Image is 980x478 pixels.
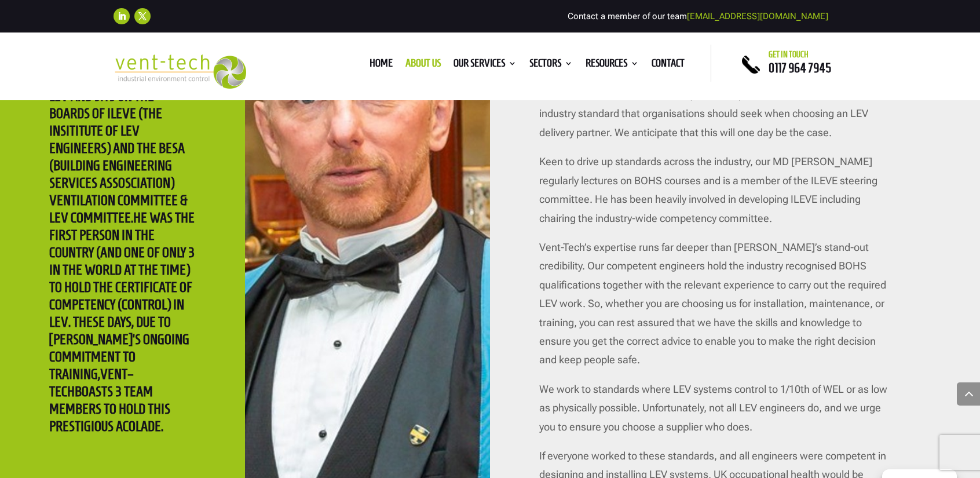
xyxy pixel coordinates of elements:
[127,366,134,382] span: –
[568,11,828,21] span: Contact a member of our team
[529,59,573,72] a: Sectors
[100,366,127,382] span: VENT
[454,59,517,72] a: Our Services
[114,8,130,24] a: Follow on LinkedIn
[405,59,441,72] a: About us
[539,67,892,153] p: Far from being satisfied with our accolades, we think that holding the CERTIFICATE OF COMPETENCY ...
[652,59,685,72] a: Contact
[114,54,246,89] img: 2023-09-27T08_35_16.549ZVENT-TECH---Clear-background
[134,8,151,24] a: Follow on X
[769,61,831,75] a: 0117 964 7945
[539,238,892,380] p: Vent-Tech’s expertise runs far deeper than [PERSON_NAME]’s stand-out credibility. Our competent e...
[539,152,892,238] p: Keen to drive up standards across the industry, our MD [PERSON_NAME] regularly lectures on BOHS c...
[586,59,639,72] a: Resources
[370,59,393,72] a: Home
[49,210,195,382] span: HE WAS THE FIRST PERSON IN THE COUNTRY (AND ONE OF ONLY 3 IN THE WORLD AT THE TIME) TO HOLD THE C...
[769,50,809,59] span: Get in touch
[539,380,892,447] p: We work to standards where LEV systems control to 1/10th of WEL or as low as physically possible....
[687,11,828,21] a: [EMAIL_ADDRESS][DOMAIN_NAME]
[49,384,170,434] span: BOASTS 3 TEAM MEMBERS TO HOLD THIS PRESTIGIOUS ACOLADE.
[49,384,75,399] span: TECH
